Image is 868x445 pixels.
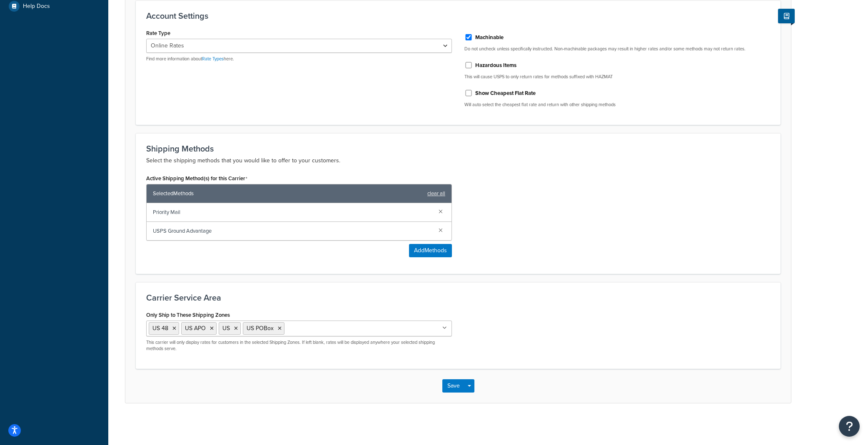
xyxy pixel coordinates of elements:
span: Priority Mail [153,206,432,218]
label: Machinable [475,34,504,41]
label: Rate Type [146,30,170,36]
label: Only Ship to These Shipping Zones [146,312,230,318]
p: Will auto select the cheapest flat rate and return with other shipping methods [464,102,770,108]
p: Find more information about here. [146,56,452,62]
p: Do not uncheck unless specifically instructed. Non-machinable packages may result in higher rates... [464,46,770,52]
span: US [222,324,230,333]
a: clear all [427,188,445,199]
label: Active Shipping Method(s) for this Carrier [146,175,247,182]
p: This carrier will only display rates for customers in the selected Shipping Zones. If left blank,... [146,339,452,352]
span: USPS Ground Advantage [153,225,432,237]
span: Selected Methods [153,188,423,199]
h3: Carrier Service Area [146,293,770,302]
label: Hazardous Items [475,62,516,69]
button: AddMethods [409,244,452,257]
button: Save [442,379,465,393]
span: Help Docs [23,3,50,10]
label: Show Cheapest Flat Rate [475,89,536,97]
h3: Shipping Methods [146,144,770,153]
span: US 48 [152,324,168,333]
button: Show Help Docs [778,9,795,23]
a: Rate Types [202,55,224,62]
p: This will cause USPS to only return rates for methods suffixed with HAZMAT [464,74,770,80]
button: Open Resource Center [839,416,860,437]
span: US POBox [247,324,274,333]
p: Select the shipping methods that you would like to offer to your customers. [146,156,770,166]
span: US APO [185,324,206,333]
h3: Account Settings [146,11,770,20]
